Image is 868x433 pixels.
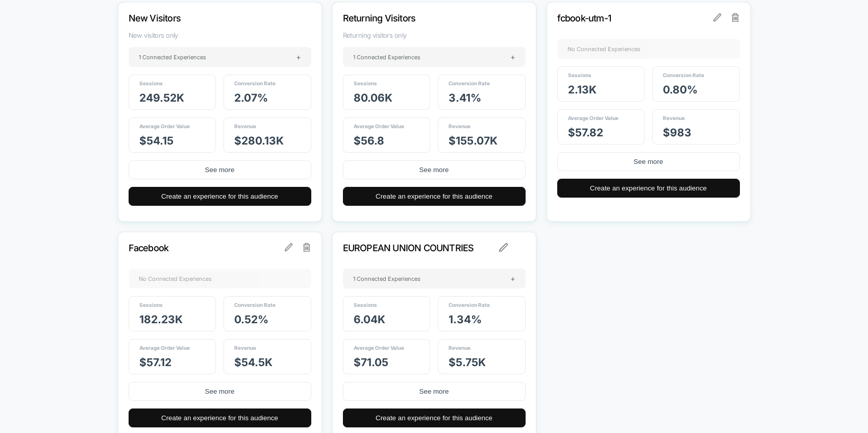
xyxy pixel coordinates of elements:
[343,160,526,179] button: See more
[663,72,704,78] span: Conversion Rate
[449,345,470,351] span: Revenue
[354,313,385,326] span: 6.04k
[343,243,498,253] p: EUROPEAN UNION COUNTRIES
[449,91,481,104] span: 3.41 %
[449,302,490,308] span: Conversion Rate
[234,91,268,104] span: 2.07 %
[568,83,597,96] span: 2.13k
[296,52,301,62] span: +
[129,13,284,23] p: New Visitors
[663,115,685,121] span: Revenue
[343,187,526,206] button: Create an experience for this audience
[343,31,526,39] span: Returning visitors only
[234,302,276,308] span: Conversion Rate
[663,83,698,96] span: 0.80 %
[139,345,190,351] span: Average Order Value
[557,152,740,171] button: See more
[663,126,691,139] span: $ 983
[129,382,311,401] button: See more
[557,13,712,23] p: fcbook-utm-1
[354,80,377,86] span: Sessions
[343,382,526,401] button: See more
[499,243,508,252] img: edit
[343,13,498,23] p: Returning Visitors
[354,302,377,308] span: Sessions
[449,356,486,369] span: $ 5.75k
[568,126,603,139] span: $ 57.82
[139,134,173,147] span: $ 54.15
[354,345,404,351] span: Average Order Value
[129,187,311,206] button: Create an experience for this audience
[354,134,384,147] span: $ 56.8
[234,80,276,86] span: Conversion Rate
[139,302,163,308] span: Sessions
[353,54,420,61] span: 1 Connected Experiences
[139,123,190,129] span: Average Order Value
[139,313,183,326] span: 182.23k
[449,313,482,326] span: 1.34 %
[510,274,515,283] span: +
[354,91,392,104] span: 80.06k
[129,31,311,39] span: New visitors only
[732,13,739,21] img: delete
[234,345,256,351] span: Revenue
[129,408,311,427] button: Create an experience for this audience
[449,80,490,86] span: Conversion Rate
[303,243,310,251] img: delete
[139,356,171,369] span: $ 57.12
[129,243,284,253] p: Facebook
[285,243,293,251] img: edit
[713,13,722,21] img: edit
[353,275,420,282] span: 1 Connected Experiences
[343,408,526,427] button: Create an experience for this audience
[557,179,740,198] button: Create an experience for this audience
[139,80,163,86] span: Sessions
[234,356,272,369] span: $ 54.5k
[234,313,268,326] span: 0.52 %
[129,160,311,179] button: See more
[139,91,184,104] span: 249.52k
[449,123,470,129] span: Revenue
[354,356,388,369] span: $ 71.05
[568,115,618,121] span: Average Order Value
[568,72,591,78] span: Sessions
[449,134,498,147] span: $ 155.07k
[234,123,256,129] span: Revenue
[354,123,404,129] span: Average Order Value
[234,134,284,147] span: $ 280.13k
[139,54,206,61] span: 1 Connected Experiences
[510,52,515,62] span: +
